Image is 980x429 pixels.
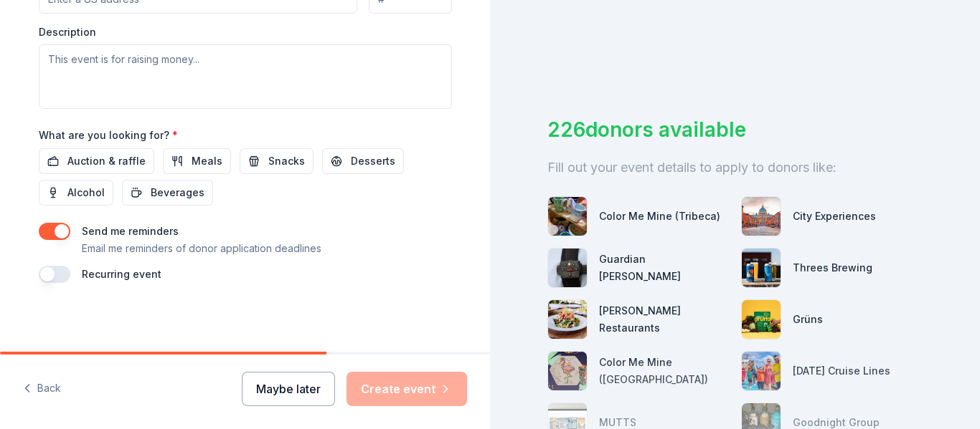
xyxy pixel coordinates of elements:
[793,311,823,328] div: Grüns
[547,115,923,145] div: 226 donors available
[242,372,335,406] button: Maybe later
[322,148,404,174] button: Desserts
[351,153,395,170] span: Desserts
[39,180,113,206] button: Alcohol
[793,259,872,276] div: Threes Brewing
[599,251,730,285] div: Guardian [PERSON_NAME]
[742,197,781,236] img: photo for City Experiences
[151,184,204,201] span: Beverages
[67,153,146,170] span: Auction & raffle
[82,268,161,280] label: Recurring event
[548,197,587,236] img: photo for Color Me Mine (Tribeca)
[82,240,321,257] p: Email me reminders of donor application deadlines
[240,148,314,174] button: Snacks
[548,249,587,287] img: photo for Guardian Angel Device
[67,184,105,201] span: Alcohol
[548,300,587,339] img: photo for Cameron Mitchell Restaurants
[192,153,222,170] span: Meals
[742,249,781,287] img: photo for Threes Brewing
[23,374,61,404] button: Back
[39,148,154,174] button: Auction & raffle
[742,300,781,339] img: photo for Grüns
[599,302,730,337] div: [PERSON_NAME] Restaurants
[39,25,96,39] label: Description
[163,148,231,174] button: Meals
[122,180,213,206] button: Beverages
[268,153,305,170] span: Snacks
[793,208,876,225] div: City Experiences
[599,208,720,225] div: Color Me Mine (Tribeca)
[547,156,923,179] div: Fill out your event details to apply to donors like:
[39,128,178,143] label: What are you looking for?
[82,225,179,237] label: Send me reminders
